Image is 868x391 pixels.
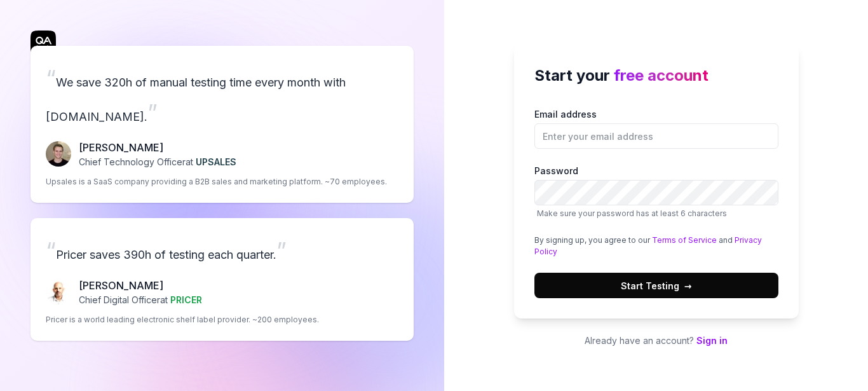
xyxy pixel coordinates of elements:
[46,64,56,92] span: “
[147,99,158,127] span: ”
[534,273,778,298] button: Start Testing→
[170,294,202,305] span: PRICER
[79,293,202,306] p: Chief Digital Officer at
[534,235,778,257] div: By signing up, you agree to our and
[31,218,414,341] a: “Pricer saves 390h of testing each quarter.”Chris Chalkitis[PERSON_NAME]Chief Digital Officerat P...
[534,64,778,87] h2: Start your
[534,123,778,149] input: Email address
[46,314,319,326] p: Pricer is a world leading electronic shelf label provider. ~200 employees.
[46,176,387,188] p: Upsales is a SaaS company providing a B2B sales and marketing platform. ~70 employees.
[79,155,236,168] p: Chief Technology Officer at
[534,107,778,149] label: Email address
[537,209,727,218] span: Make sure your password has at least 6 characters
[79,278,202,293] p: [PERSON_NAME]
[621,279,692,292] span: Start Testing
[514,334,799,347] p: Already have an account?
[652,235,717,245] a: Terms of Service
[46,237,56,264] span: “
[696,335,728,346] a: Sign in
[46,279,71,305] img: Chris Chalkitis
[46,233,398,268] p: Pricer saves 390h of testing each quarter.
[534,180,778,205] input: PasswordMake sure your password has at least 6 characters
[31,46,414,203] a: “We save 320h of manual testing time every month with [DOMAIN_NAME].”Fredrik Seidl[PERSON_NAME]Ch...
[46,61,398,130] p: We save 320h of manual testing time every month with [DOMAIN_NAME].
[534,164,778,219] label: Password
[79,140,236,155] p: [PERSON_NAME]
[276,237,287,264] span: ”
[614,66,709,85] span: free account
[684,279,692,292] span: →
[196,156,236,167] span: UPSALES
[46,141,71,167] img: Fredrik Seidl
